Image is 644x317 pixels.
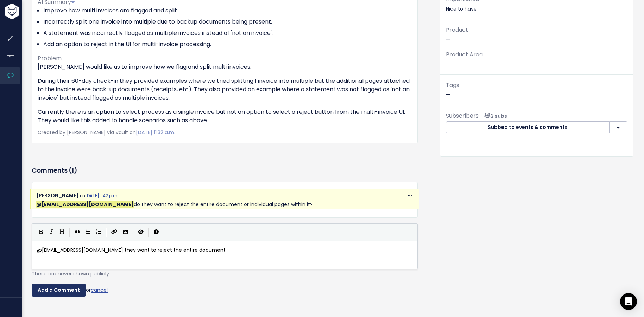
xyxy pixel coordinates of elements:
span: [PERSON_NAME] [36,192,78,199]
i: | [106,228,107,236]
a: cancel [91,286,108,293]
a: [DATE] 11:32 a.m. [136,129,175,136]
div: Open Intercom Messenger [620,293,637,310]
p: do they want to reject the entire document or individual pages within it? [36,200,413,209]
button: Markdown Guide [151,227,162,237]
button: Heading [57,227,67,237]
i: | [133,228,133,236]
span: on [80,193,119,199]
span: These are never shown publicly. [32,270,110,277]
p: — [446,25,627,44]
input: Add a Comment [32,284,86,297]
button: Numbered List [93,227,104,237]
button: Create Link [109,227,120,237]
p: — [446,50,627,69]
li: Incorrectly split one invoice into multiple due to backup documents being present. [43,18,412,26]
span: Product Area [446,50,483,58]
h3: Comments ( ) [32,166,418,175]
span: Ashley Wilkin [36,201,134,208]
span: Created by [PERSON_NAME] via Vault on [38,129,175,136]
p: During their 60-day check-in they provided examples where we tried splitting 1 invoice into multi... [38,77,412,102]
span: Problem [38,54,62,62]
img: logo-white.9d6f32f41409.svg [3,4,58,19]
li: A statement was incorrectly flagged as multiple invoices instead of 'not an invoice'. [43,29,412,37]
span: Subscribers [446,112,479,120]
p: — [446,80,627,99]
span: <p><strong>Subscribers</strong><br><br> - Ashley Wilkin<br> - Emma Whitman<br> </p> [481,112,507,119]
a: [DATE] 1:42 p.m. [85,193,119,199]
button: Import an image [120,227,131,237]
p: [PERSON_NAME] would like us to improve how we flag and split multi invoices. [38,63,412,71]
li: Add an option to reject in the UI for multi-invoice processing. [43,40,412,49]
button: Italic [46,227,57,237]
span: Tags [446,81,459,89]
button: Toggle Preview [135,227,146,237]
p: Currently there is an option to select process as a single invoice but not an option to select a ... [38,108,412,125]
button: Subbed to events & comments [446,121,610,134]
span: @[EMAIL_ADDRESS][DOMAIN_NAME] they want to reject the entire document [37,247,226,254]
div: or [32,284,418,297]
button: Quote [72,227,83,237]
span: 1 [71,166,74,175]
i: | [69,228,70,236]
i: | [148,228,149,236]
button: Generic List [83,227,93,237]
button: Bold [36,227,46,237]
span: Product [446,26,468,34]
li: Improve how multi invoices are flagged and split. [43,6,412,15]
